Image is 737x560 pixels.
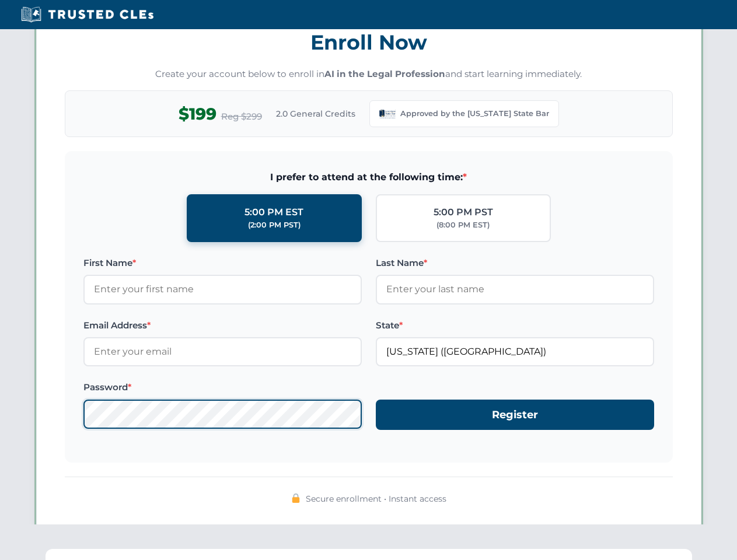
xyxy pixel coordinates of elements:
strong: AI in the Legal Profession [324,68,445,79]
input: Louisiana (LA) [376,337,654,366]
span: I prefer to attend at the following time: [83,170,654,185]
span: Approved by the [US_STATE] State Bar [400,108,549,120]
div: 5:00 PM PST [434,205,493,220]
span: Reg $299 [221,110,262,124]
div: (8:00 PM EST) [436,219,490,231]
label: State [376,318,654,332]
span: $199 [179,101,216,127]
p: Create your account below to enroll in and start learning immediately. [65,68,673,81]
input: Enter your email [83,337,362,366]
label: Last Name [376,256,654,270]
label: Password [83,380,362,394]
button: Register [376,400,654,430]
span: 2.0 General Credits [276,107,355,120]
input: Enter your first name [83,275,362,304]
div: (2:00 PM PST) [248,219,301,231]
span: Secure enrollment • Instant access [306,492,446,505]
label: Email Address [83,318,362,332]
input: Enter your last name [376,275,654,304]
h3: Enroll Now [65,24,673,61]
img: Trusted CLEs [18,6,157,23]
img: 🔒 [291,494,301,503]
div: 5:00 PM EST [244,205,303,220]
label: First Name [83,256,362,270]
img: Louisiana State Bar [379,106,396,122]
